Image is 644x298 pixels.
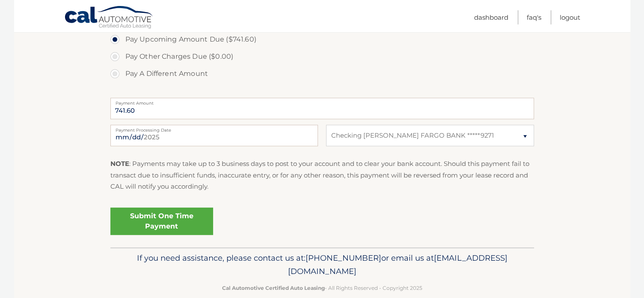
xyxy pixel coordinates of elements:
[110,98,534,105] label: Payment Amount
[474,10,508,24] a: Dashboard
[110,125,318,132] label: Payment Processing Date
[222,285,325,291] strong: Cal Automotive Certified Auto Leasing
[527,10,541,24] a: FAQ's
[306,253,381,263] span: [PHONE_NUMBER]
[64,6,154,30] a: Cal Automotive
[110,125,318,146] input: Payment Date
[110,158,534,192] p: : Payments may take up to 3 business days to post to your account and to clear your bank account....
[110,48,534,65] label: Pay Other Charges Due ($0.00)
[110,208,213,235] a: Submit One Time Payment
[110,65,534,82] label: Pay A Different Amount
[116,251,528,279] p: If you need assistance, please contact us at: or email us at
[560,10,580,24] a: Logout
[110,160,129,168] strong: NOTE
[110,31,534,48] label: Pay Upcoming Amount Due ($741.60)
[110,98,534,119] input: Payment Amount
[116,283,528,292] p: - All Rights Reserved - Copyright 2025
